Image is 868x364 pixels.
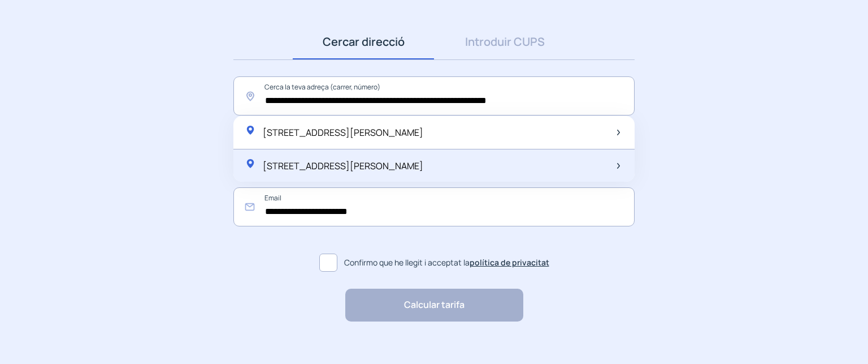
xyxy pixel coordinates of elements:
a: Cercar direcció [293,24,434,59]
img: location-pin-green.svg [245,125,256,136]
a: política de privacitat [470,257,549,268]
a: Introduir CUPS [434,24,575,59]
img: arrow-next-item.svg [617,130,620,135]
span: Confirmo que he llegit i acceptat la [344,256,549,269]
img: location-pin-green.svg [245,158,256,169]
span: [STREET_ADDRESS][PERSON_NAME] [263,160,423,172]
span: [STREET_ADDRESS][PERSON_NAME] [263,126,423,139]
img: arrow-next-item.svg [617,163,620,169]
